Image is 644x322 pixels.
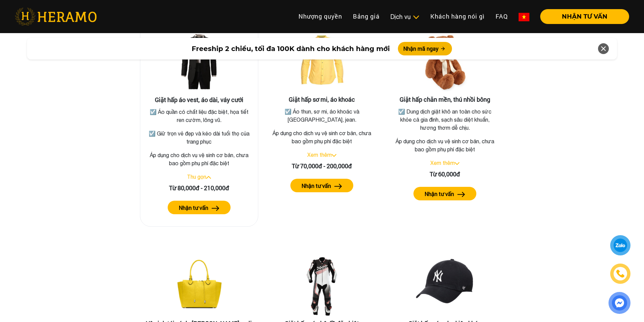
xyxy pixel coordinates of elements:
img: arrow [212,206,219,211]
img: heramo-logo.png [15,8,97,25]
div: Dịch vụ [390,12,420,21]
a: Khách hàng nói gì [425,9,490,24]
img: arrow_up.svg [206,176,211,179]
a: Nhận tư vấn arrow [146,201,253,214]
p: ☑️ Áo quần có chất liệu đặc biệt, họa tiết ren cườm, lông vũ. [147,108,251,124]
img: vn-flag.png [519,13,529,21]
span: Freeship 2 chiều, tối đa 100K dành cho khách hàng mới [192,44,390,54]
a: Nhận tư vấn arrow [268,179,376,192]
label: Nhận tư vấn [425,190,454,198]
p: Áp dụng cho dịch vụ vệ sinh cơ bản, chưa bao gồm phụ phí đặc biệt [268,129,376,145]
a: Thu gọn [187,174,206,180]
a: Xem thêm [430,160,455,166]
label: Nhận tư vấn [302,182,331,190]
img: Giặt hấp các phụ kiện khác [411,252,479,320]
p: Áp dụng cho dịch vụ vệ sinh cơ bản, chưa bao gồm phụ phí đặc biệt [146,151,253,167]
h3: Giặt hấp áo vest, áo dài, váy cưới [146,96,253,104]
h3: Giặt hấp sơ mi, áo khoác [268,96,376,103]
img: subToggleIcon [412,14,420,21]
a: Bảng giá [348,9,385,24]
button: NHẬN TƯ VẤN [540,9,629,24]
a: phone-icon [611,265,629,283]
p: ☑️ Áo thun, sơ mi, áo khoác và [GEOGRAPHIC_DATA], jean. [270,107,375,124]
a: Nhượng quyền [293,9,348,24]
div: Từ 80,000đ - 210,000đ [146,183,253,193]
button: Nhận tư vấn [413,187,476,200]
div: Từ 60,000đ [391,170,499,179]
p: ☑️ Dung dịch giặt khô an toàn cho sức khỏe cả gia đình, sạch sâu diệt khuẩn, hương thơm dễ chịu. [392,107,497,132]
a: FAQ [490,9,513,24]
img: arrow [334,184,342,189]
label: Nhận tư vấn [179,204,208,212]
p: ☑️ Giữ trọn vẻ đẹp và kéo dài tuổi thọ của trang phục [147,129,251,146]
img: Giặt hấp các bộ đồ đặc biệt [288,252,356,320]
button: Nhận tư vấn [290,179,353,192]
div: Từ 70,000đ - 200,000đ [268,162,376,171]
img: arrow [457,192,465,197]
button: Nhận mã ngay [398,42,452,55]
a: NHẬN TƯ VẤN [535,14,629,20]
img: phone-icon [615,269,625,279]
img: arrow_down.svg [332,154,336,157]
a: Nhận tư vấn arrow [391,187,499,200]
img: arrow_down.svg [455,162,459,165]
h3: Giặt hấp chăn mền, thú nhồi bông [391,96,499,103]
button: Nhận tư vấn [168,201,231,214]
a: Xem thêm [307,152,332,158]
p: Áp dụng cho dịch vụ vệ sinh cơ bản, chưa bao gồm phụ phí đặc biệt [391,137,499,153]
img: Vệ sinh túi xách, balo, vali [165,252,233,320]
